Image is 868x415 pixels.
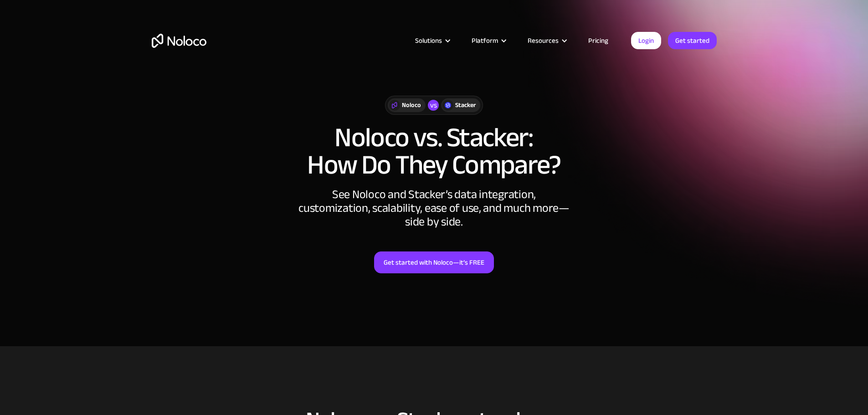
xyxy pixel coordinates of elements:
div: Platform [472,35,498,46]
div: Resources [516,35,577,46]
div: Solutions [415,35,442,46]
a: Pricing [577,35,620,46]
a: Login [631,32,661,49]
h1: Noloco vs. Stacker: How Do They Compare? [152,124,717,179]
a: Get started [668,32,717,49]
div: Solutions [404,35,460,46]
div: See Noloco and Stacker’s data integration, customization, scalability, ease of use, and much more... [298,188,571,229]
div: Resources [528,35,559,46]
a: home [152,34,206,48]
div: Platform [460,35,516,46]
div: Noloco [402,100,421,110]
div: vs [428,100,439,111]
div: Stacker [455,100,476,110]
a: Get started with Noloco—it’s FREE [374,251,494,273]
